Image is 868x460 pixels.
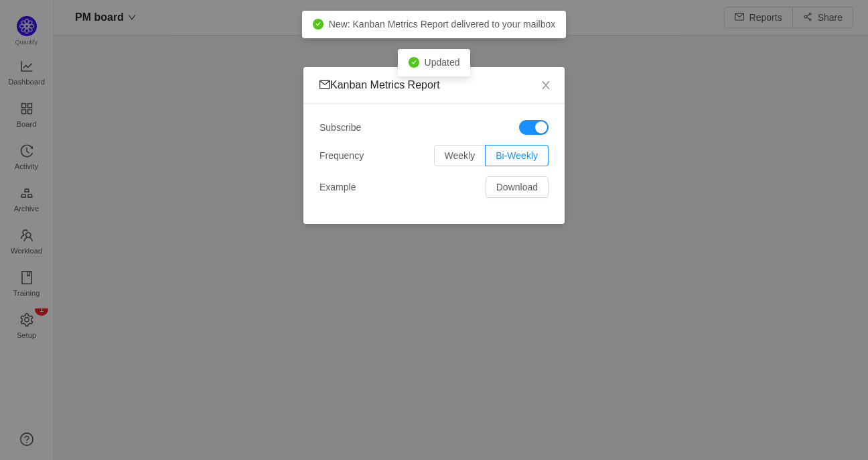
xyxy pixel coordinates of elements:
[409,57,419,68] i: icon: check-circle
[486,176,549,198] button: Download
[445,150,476,161] span: Weekly
[319,121,361,135] span: Subscribe
[319,149,364,163] span: Frequency
[496,150,538,161] span: Bi-Weekly
[425,57,460,68] span: Updated
[540,80,551,91] i: icon: close
[319,79,330,90] i: icon: mail
[527,67,565,105] button: Close
[319,79,440,91] span: Kanban Metrics Report
[319,180,356,194] span: Example
[313,19,323,30] i: icon: check-circle
[329,19,556,30] span: New: Kanban Metrics Report delivered to your mailbox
